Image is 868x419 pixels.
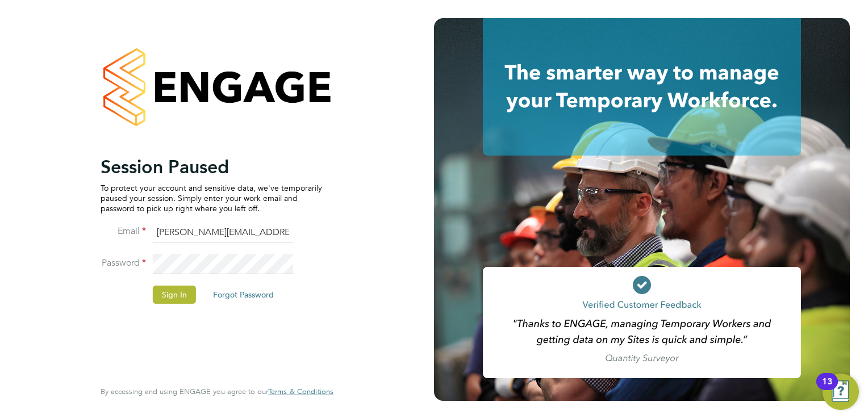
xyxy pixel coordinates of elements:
button: Sign In [153,286,196,304]
h2: Session Paused [101,156,322,178]
a: Terms & Conditions [268,387,333,396]
input: Enter your work email... [153,223,293,243]
span: By accessing and using ENGAGE you agree to our [101,387,333,396]
p: To protect your account and sensitive data, we've temporarily paused your session. Simply enter y... [101,183,322,214]
button: Forgot Password [204,286,283,304]
button: Open Resource Center, 13 new notifications [823,374,859,410]
div: 13 [822,382,832,396]
span: Terms & Conditions [268,387,333,396]
label: Email [101,225,146,237]
label: Password [101,257,146,269]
